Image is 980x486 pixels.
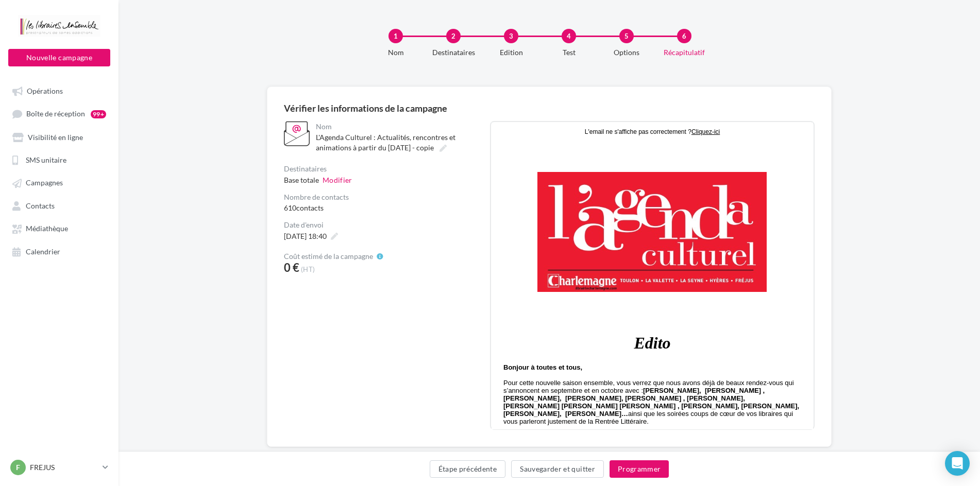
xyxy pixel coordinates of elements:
span: Contacts [26,201,55,210]
a: F FREJUS [8,458,110,477]
div: Date d'envoi [284,221,482,229]
p: Pour cette nouvelle saison ensemble, vous verrez que nous avons déjà de beaux rendez-vous qui s’a... [12,241,310,303]
div: 4 [562,29,576,43]
button: Nouvelle campagne [8,49,110,66]
div: 610 [284,203,482,213]
strong: Bonjour à toutes et tous, [12,241,91,249]
u: Cliquez-ici [200,6,228,13]
span: L'Agenda Culturel : Actualités, rencontres et animations à partir du [DATE] - copie [316,133,455,152]
a: Calendrier [6,242,112,261]
div: Récapitulatif [651,47,717,58]
span: 0 € [284,262,299,273]
a: Campagnes [6,173,112,192]
span: Médiathèque [26,224,68,233]
span: L'email ne s'affiche pas correctement ? [93,6,200,13]
div: Nom [363,47,429,58]
a: Opérations [6,81,112,100]
div: 2 [446,29,461,43]
span: SMS unitaire [26,155,66,164]
a: SMS unitaire [6,150,112,169]
strong: [PERSON_NAME], [PERSON_NAME] , [PERSON_NAME], [PERSON_NAME], [PERSON_NAME] , [PERSON_NAME], [PERS... [12,264,308,295]
span: Opérations [27,86,63,95]
a: Médiathèque [6,219,112,237]
span: [DATE] 18:40 [284,232,327,240]
span: Coût estimé de la campagne [284,253,373,260]
div: 3 [504,29,518,43]
div: 6 [677,29,691,43]
div: 5 [619,29,634,43]
div: Destinataires [284,165,482,172]
button: Programmer [610,460,669,478]
a: Contacts [6,196,112,215]
strong: Edito [142,211,179,230]
img: bannière librairie charlemagne [6,29,315,190]
button: Modifier [323,175,352,185]
span: Calendrier [26,247,60,256]
button: Sauvegarder et quitter [511,460,604,478]
span: F [16,462,20,473]
span: Campagnes [26,179,63,187]
span: (HT) [301,265,315,273]
span: Base totale [284,175,319,185]
span: Boîte de réception [26,110,85,118]
a: Boîte de réception99+ [6,104,112,123]
div: Nombre de contacts [284,194,482,201]
a: Cliquez-ici [200,5,228,13]
button: Étape précédente [430,460,506,478]
div: Edition [478,47,544,58]
span: contacts [296,203,324,212]
div: Test [536,47,602,58]
div: 99+ [91,110,106,118]
a: Visibilité en ligne [6,128,112,146]
div: Vérifier les informations de la campagne [284,103,815,113]
span: Visibilité en ligne [28,133,83,142]
div: Open Intercom Messenger [945,451,970,476]
div: Nom [316,123,480,130]
div: Options [594,47,660,58]
p: FREJUS [30,462,98,473]
div: 1 [388,29,403,43]
div: Destinataires [420,47,486,58]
